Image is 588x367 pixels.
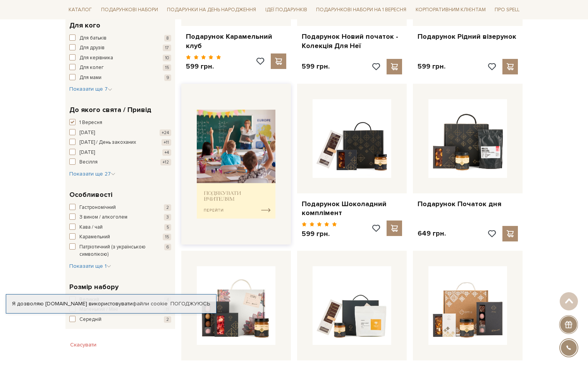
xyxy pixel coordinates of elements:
[162,149,171,156] span: +4
[262,4,310,16] a: Ідеї подарунків
[79,204,116,212] span: Гастрономічний
[160,159,171,165] span: +12
[79,119,102,127] span: 1 Вересня
[79,214,127,221] span: З вином / алкоголем
[163,64,171,71] span: 15
[164,214,171,221] span: 3
[79,64,104,72] span: Для колег
[418,200,518,208] a: Подарунок Початок дня
[170,300,210,307] a: Погоджуюсь
[162,139,171,146] span: +11
[69,149,171,157] button: [DATE] +4
[69,159,171,166] button: Весілля +12
[79,233,110,241] span: Карамельний
[79,224,103,231] span: Кава / чай
[69,316,171,324] button: Середній 2
[69,282,119,292] span: Розмір набору
[65,339,101,351] button: Скасувати
[69,105,151,115] span: До якого свята / Привід
[79,316,101,324] span: Середній
[69,262,111,270] button: Показати ще 1
[164,204,171,211] span: 2
[69,20,100,31] span: Для кого
[69,86,112,92] span: Показати ще 7
[413,3,489,16] a: Корпоративним клієнтам
[69,119,171,127] button: 1 Вересня
[69,129,171,137] button: [DATE] +24
[302,32,402,50] a: Подарунок Новий початок - Колекція Для Неї
[69,74,171,82] button: Для мами 9
[69,139,171,146] button: [DATE] / День закоханих +11
[69,263,111,269] span: Показати ще 1
[98,4,161,16] a: Подарункові набори
[418,229,446,238] p: 649 грн.
[79,129,95,137] span: [DATE]
[79,139,136,146] span: [DATE] / День закоханих
[164,74,171,81] span: 9
[163,234,171,240] span: 15
[69,54,171,62] button: Для керівника 10
[69,64,171,72] button: Для колег 15
[65,4,95,16] a: Каталог
[6,300,216,307] div: Я дозволяю [DOMAIN_NAME] використовувати
[69,190,112,200] span: Особливості
[492,4,523,16] a: Про Spell
[302,200,402,218] a: Подарунок Шоколадний комплімент
[69,34,171,42] button: Для батьків 8
[164,244,171,250] span: 6
[197,110,275,219] img: banner
[69,224,171,231] button: Кава / чай 5
[163,55,171,61] span: 10
[164,316,171,323] span: 2
[69,171,115,177] span: Показати ще 27
[79,54,113,62] span: Для керівника
[186,62,221,71] p: 599 грн.
[79,149,95,157] span: [DATE]
[132,300,168,307] a: файли cookie
[164,4,259,16] a: Подарунки на День народження
[79,44,105,52] span: Для друзів
[69,170,115,178] button: Показати ще 27
[418,62,445,71] p: 599 грн.
[69,44,171,52] button: Для друзів 17
[160,129,171,136] span: +24
[69,233,171,241] button: Карамельний 15
[163,45,171,51] span: 17
[186,32,286,50] a: Подарунок Карамельний клуб
[164,224,171,231] span: 5
[79,159,98,166] span: Весілля
[313,3,409,16] a: Подарункові набори на 1 Вересня
[164,35,171,41] span: 8
[79,243,150,258] span: Патріотичний (з українською символікою)
[69,204,171,212] button: Гастрономічний 2
[69,243,171,258] button: Патріотичний (з українською символікою) 6
[302,229,337,238] p: 599 грн.
[69,214,171,221] button: З вином / алкоголем 3
[418,32,518,41] a: Подарунок Рідний візерунок
[69,85,112,93] button: Показати ще 7
[79,34,107,42] span: Для батьків
[302,62,330,71] p: 599 грн.
[79,74,101,82] span: Для мами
